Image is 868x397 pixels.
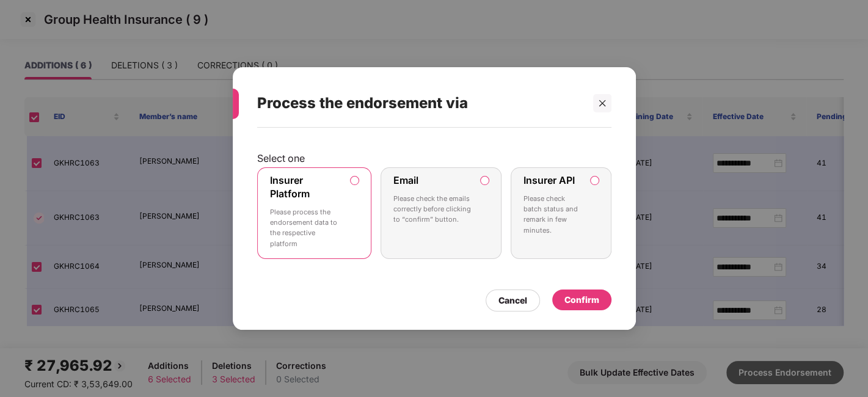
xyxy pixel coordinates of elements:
[591,177,599,184] input: Insurer APIPlease check batch status and remark in few minutes.
[523,174,574,186] label: Insurer API
[564,293,599,307] div: Confirm
[270,207,341,249] p: Please process the endorsement data to the respective platform
[270,174,310,200] label: Insurer Platform
[257,79,582,127] div: Process the endorsement via
[498,294,527,307] div: Cancel
[393,174,418,186] label: Email
[597,99,606,107] span: close
[257,152,611,164] p: Select one
[393,194,471,225] p: Please check the emails correctly before clicking to “confirm” button.
[350,177,358,184] input: Insurer PlatformPlease process the endorsement data to the respective platform
[480,177,488,184] input: EmailPlease check the emails correctly before clicking to “confirm” button.
[523,194,581,236] p: Please check batch status and remark in few minutes.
